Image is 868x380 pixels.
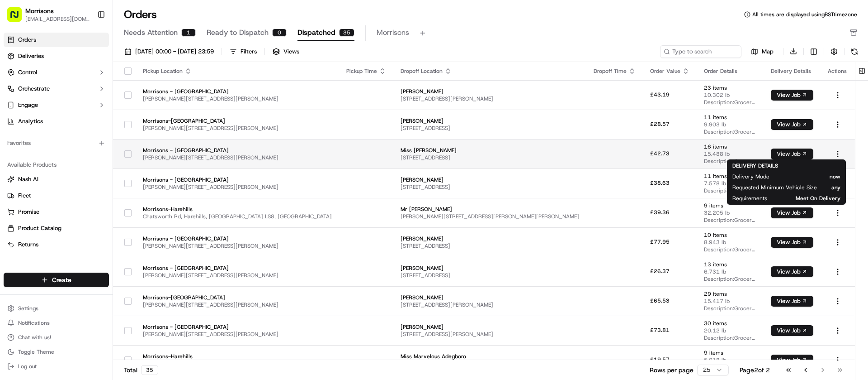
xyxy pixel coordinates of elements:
[4,172,109,187] button: Nash AI
[18,68,37,77] span: Control
[732,184,817,191] span: Requested Minimum Vehicle Size
[124,7,157,22] h1: Orders
[704,261,756,268] span: 13 items
[704,320,756,327] span: 30 items
[143,301,332,308] span: [PERSON_NAME][STREET_ADDRESS][PERSON_NAME]
[297,27,335,38] span: Dispatched
[771,266,813,277] button: View Job
[752,11,857,18] span: All times are displayed using BST timezone
[143,67,332,75] div: Pickup Location
[650,150,670,157] span: £42.73
[771,150,813,158] a: View Job
[377,27,409,38] span: Morrisons
[25,15,90,23] button: [EMAIL_ADDRESS][DOMAIN_NAME]
[4,82,109,96] button: Orchestrate
[704,121,756,128] span: 9.903 lb
[25,6,54,15] button: Morrisons
[7,241,105,249] a: Returns
[7,192,105,200] a: Fleet
[31,87,148,96] div: Start new chat
[4,221,109,236] button: Product Catalog
[272,29,287,37] div: 0
[704,231,756,239] span: 10 items
[18,85,50,93] span: Orchestrate
[4,114,109,129] a: Analytics
[143,183,332,191] span: [PERSON_NAME][STREET_ADDRESS][PERSON_NAME]
[771,67,813,75] div: Delivery Details
[143,147,332,154] span: Morrisons - [GEOGRAPHIC_DATA]
[650,356,670,363] span: £19.57
[401,213,579,220] span: [PERSON_NAME][STREET_ADDRESS][PERSON_NAME][PERSON_NAME]
[7,175,105,183] a: Nash AI
[704,327,756,334] span: 20.12 lb
[704,173,756,180] span: 11 items
[4,98,109,112] button: Engage
[704,268,756,275] span: 6.731 lb
[18,348,54,356] span: Toggle Theme
[771,149,813,159] button: View Job
[704,67,756,75] div: Order Details
[346,67,386,75] div: Pickup Time
[784,173,840,180] span: now
[704,187,756,194] span: Description: Grocery bags
[401,294,579,301] span: [PERSON_NAME]
[143,88,332,95] span: Morrisons - [GEOGRAPHIC_DATA]
[143,353,332,360] span: Morrisons-Harehills
[143,272,332,279] span: [PERSON_NAME][STREET_ADDRESS][PERSON_NAME]
[650,209,670,216] span: £39.36
[401,125,579,132] span: [STREET_ADDRESS]
[771,296,813,307] button: View Job
[85,131,145,140] span: API Documentation
[650,120,670,128] span: £28.57
[18,363,37,370] span: Log out
[732,173,769,180] span: Delivery Mode
[401,67,579,75] div: Dropoff Location
[771,119,813,130] button: View Job
[704,290,756,298] span: 29 items
[18,101,38,109] span: Engage
[143,331,332,338] span: [PERSON_NAME][STREET_ADDRESS][PERSON_NAME]
[5,128,73,144] a: 📗Knowledge Base
[4,136,109,150] div: Favorites
[704,202,756,209] span: 9 items
[4,188,109,203] button: Fleet
[283,48,299,56] span: Views
[650,366,693,375] p: Rows per page
[782,195,840,202] span: Meet On Delivery
[226,45,261,58] button: Filters
[181,29,196,37] div: 1
[141,365,158,375] div: 35
[143,125,332,132] span: [PERSON_NAME][STREET_ADDRESS][PERSON_NAME]
[9,36,165,51] p: Welcome 👋
[124,27,178,38] span: Needs Attention
[18,241,38,249] span: Returns
[143,213,332,220] span: Chatsworth Rd, Harehills, [GEOGRAPHIC_DATA] LS8, [GEOGRAPHIC_DATA]
[401,242,579,250] span: [STREET_ADDRESS]
[135,48,214,56] span: [DATE] 00:00 - [DATE] 23:59
[401,183,579,191] span: [STREET_ADDRESS]
[18,224,61,232] span: Product Catalog
[31,96,114,103] div: We're available if you need us!
[18,319,50,327] span: Notifications
[660,45,741,58] input: Type to search
[704,91,756,99] span: 10.302 lb
[401,88,579,95] span: [PERSON_NAME]
[143,206,332,213] span: Morrisons-Harehills
[18,175,38,183] span: Nash AI
[401,301,579,308] span: [STREET_ADDRESS][PERSON_NAME]
[7,208,105,216] a: Promise
[339,29,354,37] div: 35
[704,209,756,216] span: 32.205 lb
[704,114,756,121] span: 11 items
[18,131,69,140] span: Knowledge Base
[4,205,109,219] button: Promise
[18,208,39,216] span: Promise
[143,242,332,250] span: [PERSON_NAME][STREET_ADDRESS][PERSON_NAME]
[4,65,109,80] button: Control
[4,158,109,172] div: Available Products
[771,327,813,334] a: View Job
[4,360,109,373] button: Log out
[64,153,109,160] a: Powered byPylon
[831,184,840,191] span: any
